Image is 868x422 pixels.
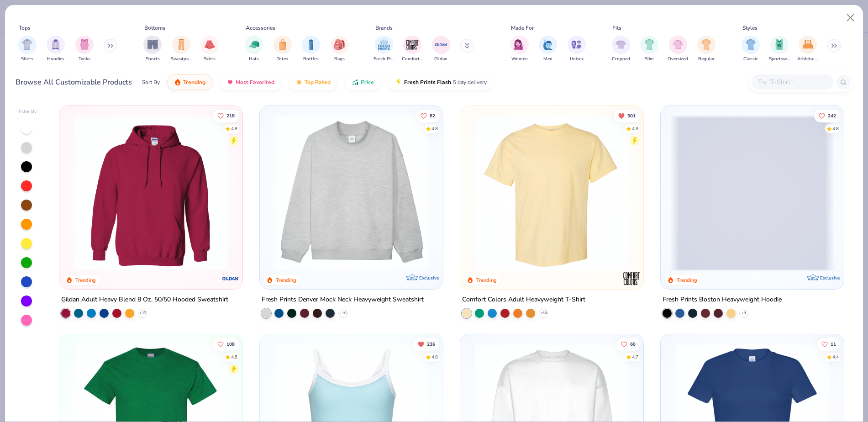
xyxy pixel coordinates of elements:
[220,74,281,90] button: Most Favorited
[174,79,181,86] img: trending.gif
[645,56,654,63] span: Slim
[395,79,402,86] img: flash.gif
[19,108,37,115] div: Filter By
[644,39,654,50] img: Slim Image
[61,294,228,306] div: Gildan Adult Heavy Blend 8 Oz. 50/50 Hooded Sweatshirt
[331,36,349,63] div: filter for Bags
[16,77,132,88] div: Browse All Customizable Products
[79,39,89,50] img: Tanks Image
[842,9,859,26] button: Close
[540,311,547,316] span: + 60
[374,56,395,63] span: Fresh Prints
[668,56,688,63] span: Oversized
[402,36,423,63] button: filter button
[388,74,494,90] button: Fresh Prints Flash5 day delivery
[543,56,552,63] span: Men
[278,39,288,50] img: Totes Image
[668,36,688,63] div: filter for Oversized
[19,24,31,32] div: Tops
[510,36,529,63] button: filter button
[462,294,585,306] div: Comfort Colors Adult Heavyweight T-Shirt
[539,36,557,63] button: filter button
[221,269,240,288] img: Gildan logo
[769,56,790,63] span: Sportswear
[612,36,630,63] button: filter button
[262,294,424,306] div: Fresh Prints Denver Mock Neck Heavyweight Sweatshirt
[374,36,395,63] div: filter for Fresh Prints
[402,56,423,63] span: Comfort Colors
[269,115,434,271] img: f5d85501-0dbb-4ee4-b115-c08fa3845d83
[432,36,450,63] button: filter button
[539,36,557,63] div: filter for Men
[176,39,186,50] img: Sweatpants Image
[622,269,641,288] img: Comfort Colors logo
[797,36,818,63] button: filter button
[231,125,237,132] div: 4.8
[673,39,683,50] img: Oversized Image
[143,36,162,63] button: filter button
[374,36,395,63] button: filter button
[21,56,33,63] span: Shirts
[568,36,586,63] div: filter for Unisex
[511,24,534,32] div: Made For
[612,24,621,32] div: Fits
[434,56,447,63] span: Gildan
[289,74,337,90] button: Top Rated
[245,36,263,63] div: filter for Hats
[231,353,237,360] div: 4.8
[614,109,640,122] button: Unlike
[511,56,528,63] span: Women
[404,79,451,86] span: Fresh Prints Flash
[514,39,525,50] img: Women Image
[142,78,160,86] div: Sort By
[274,36,292,63] div: filter for Totes
[79,56,90,63] span: Tanks
[612,56,630,63] span: Cropped
[295,79,303,86] img: TopRated.gif
[832,125,839,132] div: 4.8
[742,311,746,316] span: + 9
[742,36,760,63] button: filter button
[831,342,836,346] span: 11
[632,353,638,360] div: 4.7
[820,275,840,281] span: Exclusive
[640,36,658,63] button: filter button
[832,353,839,360] div: 4.4
[144,24,165,32] div: Bottoms
[167,74,212,90] button: Trending
[171,36,192,63] button: filter button
[305,79,331,86] span: Top Rated
[405,38,419,52] img: Comfort Colors Image
[434,38,448,52] img: Gildan Image
[18,36,37,63] div: filter for Shirts
[632,125,638,132] div: 4.9
[746,39,756,50] img: Classic Image
[204,56,216,63] span: Skirts
[543,39,553,50] img: Men Image
[226,79,234,86] img: most_fav.gif
[377,38,391,52] img: Fresh Prints Image
[431,125,438,132] div: 4.8
[245,36,263,63] button: filter button
[18,36,37,63] button: filter button
[200,36,219,63] div: filter for Skirts
[183,79,205,86] span: Trending
[630,342,636,346] span: 60
[663,294,782,306] div: Fresh Prints Boston Heavyweight Hoodie
[697,36,715,63] button: filter button
[226,113,235,118] span: 218
[139,311,146,316] span: + 37
[171,36,192,63] div: filter for Sweatpants
[427,342,435,346] span: 236
[68,115,233,271] img: 01756b78-01f6-4cc6-8d8a-3c30c1a0c8ac
[742,24,758,32] div: Styles
[345,74,381,90] button: Price
[814,109,841,122] button: Like
[147,39,158,50] img: Shorts Image
[817,338,841,350] button: Like
[47,36,65,63] button: filter button
[828,113,836,118] span: 242
[236,79,274,86] span: Most Favorited
[47,56,64,63] span: Hoodies
[47,36,65,63] div: filter for Hoodies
